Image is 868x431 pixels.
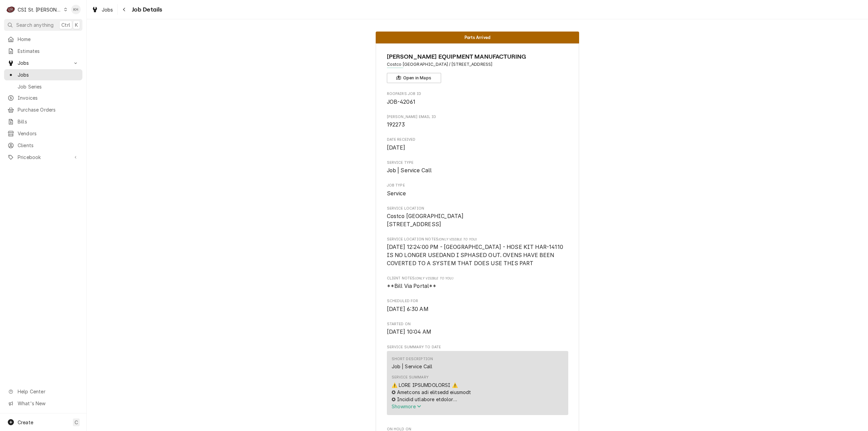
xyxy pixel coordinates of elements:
div: CSI St. Louis's Avatar [6,5,16,14]
span: Service Type [387,160,568,165]
a: Estimates [4,45,82,57]
span: Job Series [18,83,79,90]
span: Search anything [16,21,54,28]
span: Help Center [18,388,78,395]
span: Costco [GEOGRAPHIC_DATA] [STREET_ADDRESS] [387,213,464,228]
span: Service Summary To Date [387,345,568,350]
button: Search anythingCtrlK [4,19,82,31]
span: Job Details [130,5,162,14]
a: Clients [4,140,82,151]
span: Jobs [18,71,79,78]
span: Scheduled For [387,305,568,313]
div: Service Location [387,206,568,229]
span: Vendors [18,130,79,137]
span: Invoices [18,94,79,101]
div: Service Summary To Date [387,345,568,418]
span: Started On [387,328,568,336]
span: Name [387,52,568,61]
div: Hardt email ID [387,114,568,129]
span: Show more [392,404,421,409]
span: Service [387,190,406,197]
div: Roopairs Job ID [387,91,568,106]
span: Hardt email ID [387,121,568,129]
span: C [75,419,78,426]
a: Go to Jobs [4,57,82,68]
a: Jobs [89,4,116,15]
span: Jobs [18,59,69,66]
span: Home [18,36,79,43]
span: Bills [18,118,79,125]
div: Scheduled For [387,298,568,313]
span: Roopairs Job ID [387,98,568,106]
span: [DATE] 6:30 AM [387,306,429,312]
span: [DATE] [387,144,406,151]
div: Job | Service Call [392,363,433,370]
div: Date Received [387,137,568,152]
div: Kelsey Hetlage's Avatar [71,5,81,14]
span: Roopairs Job ID [387,91,568,97]
span: Scheduled For [387,298,568,304]
div: Service Summary [392,375,429,380]
div: [object Object] [387,276,568,290]
span: K [75,21,78,28]
button: Showmore [392,403,564,410]
span: [object Object] [387,282,568,290]
div: ⚠️ LORE IPSUMDOLORSI ⚠️ ✪ Ametcons adi elitsedd eiusmodt ✪ Incidid utlabore etdolor ✪ Magnaa-enim... [392,381,564,403]
div: Status [376,32,579,43]
div: C [6,5,16,14]
span: Service Location [387,212,568,228]
span: [DATE] 10:04 AM [387,329,431,335]
a: Home [4,34,82,45]
div: KH [71,5,81,14]
div: Short Description [392,356,433,362]
span: Ctrl [61,21,70,28]
a: Go to Help Center [4,386,82,397]
span: Service Type [387,166,568,175]
div: Started On [387,321,568,336]
a: Jobs [4,69,82,80]
span: Jobs [102,6,113,13]
span: (Only Visible to You) [415,276,453,280]
div: Job Type [387,183,568,197]
span: (Only Visible to You) [438,237,477,241]
span: Job | Service Call [387,167,432,174]
span: Estimates [18,47,79,55]
button: Open in Maps [387,73,441,83]
span: Pricebook [18,154,69,161]
span: Purchase Orders [18,106,79,113]
a: Go to What's New [4,398,82,409]
div: [object Object] [387,237,568,267]
span: Date Received [387,137,568,142]
span: What's New [18,400,78,407]
span: Create [18,419,33,425]
span: [PERSON_NAME] email ID [387,114,568,120]
span: Service Location [387,206,568,211]
span: JOB-42061 [387,99,415,105]
span: Parts Arrived [465,35,490,40]
div: Service Summary [387,351,568,418]
div: CSI St. [PERSON_NAME] [18,6,62,13]
span: Job Type [387,190,568,198]
span: Started On [387,321,568,327]
a: Go to Pricebook [4,152,82,163]
span: [object Object] [387,243,568,267]
span: Service Location Notes [387,237,568,242]
span: Address [387,61,568,67]
span: Client Notes [387,276,568,281]
a: Purchase Orders [4,104,82,115]
a: Bills [4,116,82,127]
span: [DATE] 12:24:00 PM - [GEOGRAPHIC_DATA] - HOSE KIT HAR-14110 IS NO LONGER USEDAND I SPHASED OUT. O... [387,244,565,266]
span: Clients [18,142,79,149]
a: Vendors [4,128,82,139]
span: Job Type [387,183,568,188]
div: Client Information [387,52,568,83]
button: Navigate back [119,4,130,15]
a: Invoices [4,92,82,103]
div: Service Type [387,160,568,175]
span: 192273 [387,121,405,128]
a: Job Series [4,81,82,92]
span: Date Received [387,144,568,152]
